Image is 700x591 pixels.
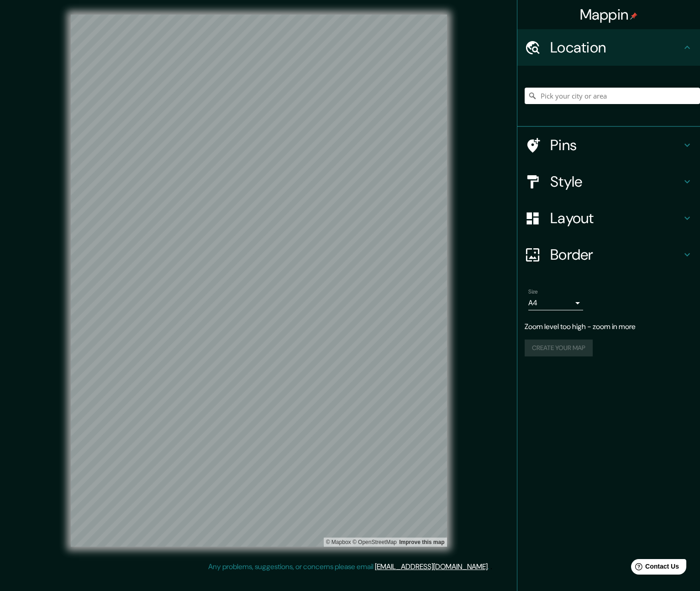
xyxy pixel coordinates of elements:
div: Layout [517,200,700,236]
div: Pins [517,127,700,163]
h4: Pins [550,136,682,154]
h4: Mappin [580,5,638,24]
div: Style [517,163,700,200]
h4: Layout [550,209,682,227]
a: Map feedback [399,539,444,545]
h4: Location [550,38,682,57]
p: Zoom level too high - zoom in more [525,321,693,332]
a: Mapbox [326,539,351,545]
div: A4 [528,296,583,310]
input: Pick your city or area [525,88,700,104]
div: . [489,561,490,572]
canvas: Map [71,15,447,547]
h4: Style [550,173,682,191]
img: pin-icon.png [630,12,637,20]
label: Size [528,288,538,296]
a: OpenStreetMap [353,539,397,545]
div: Location [517,29,700,66]
p: Any problems, suggestions, or concerns please email . [208,561,489,572]
h4: Border [550,246,682,264]
a: [EMAIL_ADDRESS][DOMAIN_NAME] [375,562,488,571]
iframe: Help widget launcher [619,555,690,581]
div: Border [517,236,700,273]
div: . [490,561,492,572]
